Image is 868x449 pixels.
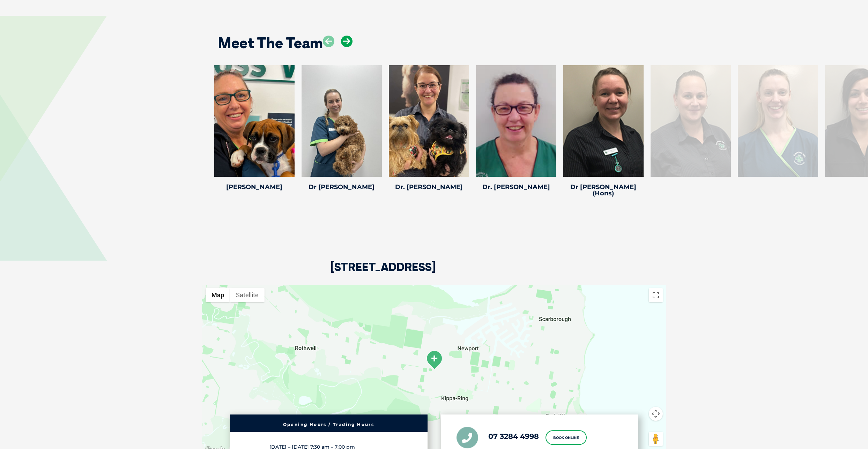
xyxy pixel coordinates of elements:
[230,288,265,302] button: Show satellite imagery
[218,36,323,50] h2: Meet The Team
[206,288,230,302] button: Show street map
[233,422,424,427] h6: Opening Hours / Trading Hours
[331,261,436,285] h2: [STREET_ADDRESS]
[389,184,469,190] h4: Dr. [PERSON_NAME]
[214,184,295,190] h4: [PERSON_NAME]
[649,407,663,421] button: Map camera controls
[563,184,644,196] h4: Dr [PERSON_NAME] (Hons)
[302,184,382,190] h4: Dr [PERSON_NAME]
[488,432,539,441] a: 07 3284 4998
[476,184,556,190] h4: Dr. [PERSON_NAME]
[546,430,587,445] a: Book Online
[649,288,663,302] button: Toggle fullscreen view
